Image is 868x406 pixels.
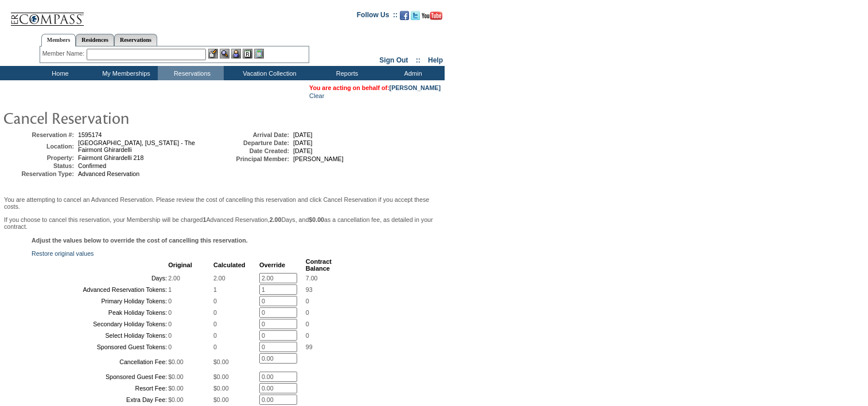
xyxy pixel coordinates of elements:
[33,383,167,393] td: Resort Fee:
[313,66,379,80] td: Reports
[168,321,172,327] span: 0
[203,216,207,223] b: 1
[306,258,332,272] b: Contract Balance
[78,131,102,138] span: 1595174
[213,286,217,293] span: 1
[33,342,167,352] td: Sponsored Guest Tokens:
[231,49,241,58] img: Impersonate
[306,298,309,304] span: 0
[293,131,313,138] span: [DATE]
[208,49,218,58] img: b_edit.gif
[168,298,172,304] span: 0
[78,162,106,169] span: Confirmed
[5,154,74,161] td: Property:
[416,56,421,64] span: ::
[168,358,184,365] span: $0.00
[4,196,441,210] p: You are attempting to cancel an Advanced Reservation. Please review the cost of cancelling this r...
[379,56,408,64] a: Sign Out
[158,66,224,80] td: Reservations
[220,155,289,162] td: Principal Member:
[78,139,195,153] span: [GEOGRAPHIC_DATA], [US_STATE] - The Fairmont Ghirardelli
[33,353,167,370] td: Cancellation Fee:
[32,237,248,244] b: Adjust the values below to override the cost of cancelling this reservation.
[5,131,74,138] td: Reservation #:
[270,216,282,223] b: 2.00
[33,307,167,318] td: Peak Holiday Tokens:
[309,216,324,223] b: $0.00
[76,34,114,46] a: Residences
[306,275,318,282] span: 7.00
[390,84,441,91] a: [PERSON_NAME]
[220,139,289,146] td: Departure Date:
[168,373,184,380] span: $0.00
[168,332,172,339] span: 0
[422,14,442,21] a: Subscribe to our YouTube Channel
[92,66,158,80] td: My Memberships
[5,170,74,177] td: Reservation Type:
[33,296,167,306] td: Primary Holiday Tokens:
[168,275,180,282] span: 2.00
[309,92,324,99] a: Clear
[213,275,225,282] span: 2.00
[309,84,441,91] span: You are acting on behalf of:
[33,395,167,405] td: Extra Day Fee:
[33,372,167,382] td: Sponsored Guest Fee:
[213,358,229,365] span: $0.00
[168,343,172,350] span: 0
[213,261,246,268] b: Calculated
[259,261,285,268] b: Override
[168,309,172,316] span: 0
[26,66,92,80] td: Home
[306,286,313,293] span: 93
[213,298,217,304] span: 0
[411,11,420,20] img: Follow us on Twitter
[114,34,157,46] a: Reservations
[32,250,94,257] a: Restore original values
[213,373,229,380] span: $0.00
[3,106,232,129] img: pgTtlCancelRes.gif
[293,147,313,154] span: [DATE]
[33,284,167,295] td: Advanced Reservation Tokens:
[78,154,143,161] span: Fairmont Ghirardelli 218
[213,321,217,327] span: 0
[5,162,74,169] td: Status:
[33,330,167,341] td: Select Holiday Tokens:
[224,66,313,80] td: Vacation Collection
[220,131,289,138] td: Arrival Date:
[78,170,139,177] span: Advanced Reservation
[213,396,229,403] span: $0.00
[428,56,443,64] a: Help
[10,3,84,26] img: Compass Home
[168,286,172,293] span: 1
[213,332,217,339] span: 0
[213,343,217,350] span: 0
[400,14,409,21] a: Become our fan on Facebook
[306,343,313,350] span: 99
[220,49,229,58] img: View
[411,14,420,21] a: Follow us on Twitter
[168,261,192,268] b: Original
[5,139,74,153] td: Location:
[254,49,264,58] img: b_calculator.gif
[306,321,309,327] span: 0
[293,139,313,146] span: [DATE]
[41,34,76,46] a: Members
[243,49,252,58] img: Reservations
[33,319,167,329] td: Secondary Holiday Tokens:
[293,155,344,162] span: [PERSON_NAME]
[42,49,87,58] div: Member Name:
[400,11,409,20] img: Become our fan on Facebook
[357,10,398,24] td: Follow Us ::
[168,396,184,403] span: $0.00
[213,309,217,316] span: 0
[379,66,445,80] td: Admin
[306,332,309,339] span: 0
[220,147,289,154] td: Date Created:
[306,309,309,316] span: 0
[422,11,442,20] img: Subscribe to our YouTube Channel
[33,273,167,283] td: Days:
[168,385,184,392] span: $0.00
[4,216,441,230] p: If you choose to cancel this reservation, your Membership will be charged Advanced Reservation, D...
[213,385,229,392] span: $0.00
